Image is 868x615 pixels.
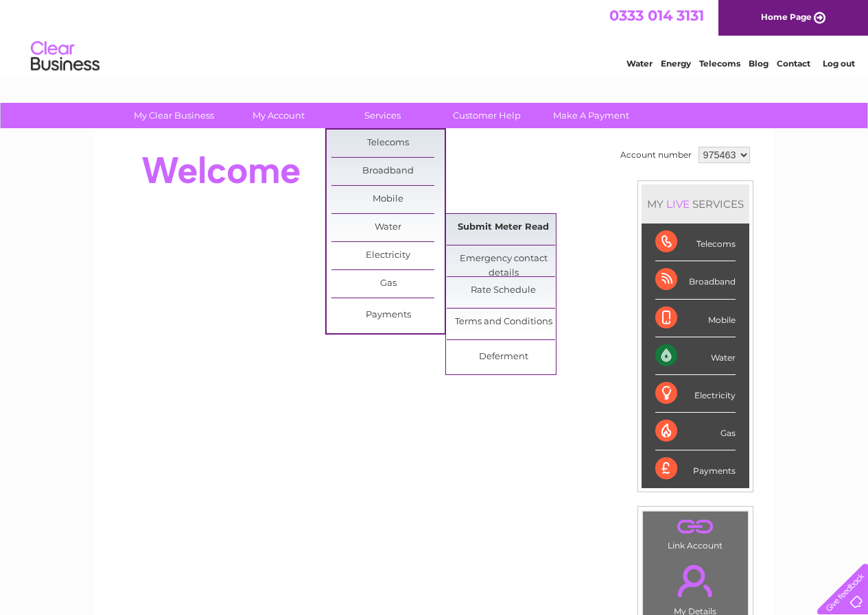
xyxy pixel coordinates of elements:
[655,261,736,299] div: Broadband
[626,58,653,69] a: Water
[664,197,692,210] div: LIVE
[655,224,736,261] div: Telecoms
[655,413,736,450] div: Gas
[222,103,335,128] a: My Account
[749,58,769,69] a: Blog
[699,58,740,69] a: Telecoms
[110,8,759,67] div: Clear Business is a trading name of Verastar Limited (registered in [GEOGRAPHIC_DATA] No. 3667643...
[326,103,439,128] a: Services
[642,511,749,554] td: Link Account
[331,270,445,298] a: Gas
[661,58,691,69] a: Energy
[655,450,736,487] div: Payments
[331,158,445,185] a: Broadband
[655,375,736,413] div: Electricity
[117,103,231,128] a: My Clear Business
[447,245,560,273] a: Emergency contact details
[646,557,744,605] a: .
[609,7,704,24] a: 0333 014 3131
[646,515,744,539] a: .
[331,214,445,241] a: Water
[331,130,445,157] a: Telecoms
[430,103,543,128] a: Customer Help
[331,302,445,329] a: Payments
[331,242,445,269] a: Electricity
[655,300,736,337] div: Mobile
[30,36,100,77] img: logo.png
[777,58,810,69] a: Contact
[331,186,445,213] a: Mobile
[447,214,560,241] a: Submit Meter Read
[823,58,855,69] a: Log out
[617,143,695,167] td: Account number
[447,343,560,371] a: Deferment
[447,277,560,304] a: Rate Schedule
[655,337,736,375] div: Water
[642,184,749,224] div: MY SERVICES
[535,103,648,128] a: Make A Payment
[447,309,560,336] a: Terms and Conditions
